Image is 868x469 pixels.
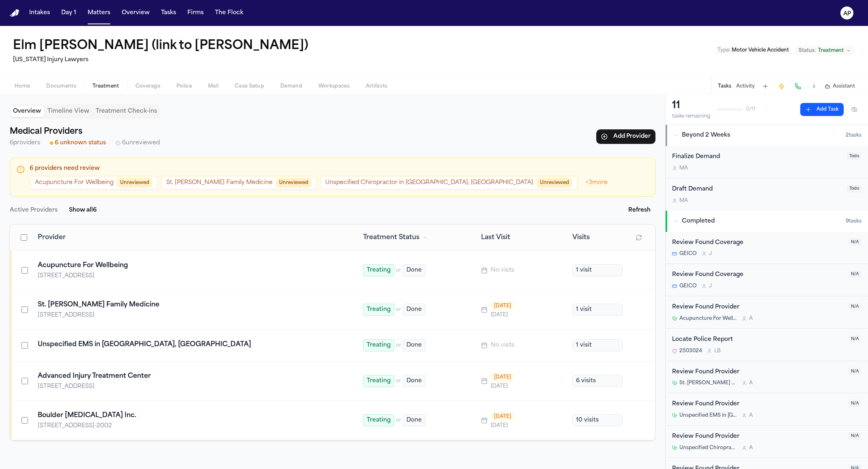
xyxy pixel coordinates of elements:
span: Todo [847,185,862,193]
p: 6 providers need review [30,165,649,173]
p: Active Providers [10,206,58,215]
span: N/A [849,270,862,278]
button: Treating [363,375,394,387]
span: J [709,283,712,289]
button: Create Immediate Task [776,81,787,92]
span: N/A [849,432,862,440]
button: Treatment Check-ins [92,106,160,117]
div: Open task: Draft Demand [666,178,868,210]
div: Open task: Finalize Demand [666,146,868,178]
div: [STREET_ADDRESS]-2002 [38,422,219,430]
span: Unspecified Chiropractor in [GEOGRAPHIC_DATA], [GEOGRAPHIC_DATA] [679,445,737,451]
div: Open task: Review Found Provider [666,426,868,458]
div: Draft Demand [672,185,842,194]
button: Done [403,375,425,387]
div: [DATE] [491,373,514,382]
div: 6 visits [572,375,623,387]
span: Treatment [818,47,844,54]
div: Unspecified EMS in [GEOGRAPHIC_DATA], [GEOGRAPHIC_DATA] [38,340,344,349]
span: Last Visit [481,233,510,242]
span: or [396,342,401,349]
span: N/A [849,400,862,407]
button: Acupuncture For WellbeingUnreviewed [30,176,158,190]
span: Demand [280,83,302,90]
button: Unspecified Chiropractor in [GEOGRAPHIC_DATA], [GEOGRAPHIC_DATA]Unreviewed [320,176,578,190]
div: Locate Police Report [672,335,844,345]
h2: Medical Providers [10,125,160,138]
span: L B [714,348,721,354]
div: Advanced Injury Treatment Center [38,371,344,381]
div: 10 visits [572,414,623,426]
span: 0 / 11 [746,106,755,113]
span: Workspaces [318,83,350,90]
span: Unreviewed [537,178,572,188]
a: Firms [184,6,207,20]
button: Hide completed tasks (⌘⇧H) [847,103,862,116]
div: Review Found Provider [672,303,844,312]
span: 2 task s [846,132,862,139]
span: A [749,445,753,451]
button: The Flock [212,6,247,20]
button: St. [PERSON_NAME] Family MedicineUnreviewed [161,176,317,190]
button: Change status from Treatment [795,46,855,56]
span: N/A [849,238,862,246]
div: Review Found Coverage [672,238,844,248]
span: Type : [718,48,730,53]
div: Review Found Provider [672,432,844,441]
span: + 3 more [581,176,612,190]
button: Refresh [623,203,655,218]
div: [DATE] [491,422,514,429]
span: Police [176,83,192,90]
span: Beyond 2 Weeks [682,131,730,139]
span: Treatment [92,83,119,90]
span: A [749,380,753,386]
button: Done [403,304,425,316]
div: Review Found Coverage [672,270,844,280]
span: Coverage [135,83,160,90]
button: Completed9tasks [666,211,868,232]
span: Home [15,83,30,90]
div: Open task: Review Found Coverage [666,264,868,296]
div: tasks remaining [672,113,710,120]
span: N/A [849,335,862,343]
span: 2503024 [679,348,702,354]
span: Assistant [833,83,855,90]
button: Add Task [760,81,771,92]
button: Add Task [800,103,844,116]
span: St. [PERSON_NAME] Family Medicine [679,380,737,386]
span: Provider [38,233,66,242]
span: N/A [849,368,862,375]
div: Open task: Locate Police Report [666,329,868,361]
div: [DATE] [491,312,514,318]
button: Treating [363,264,394,276]
span: Todo [847,152,862,160]
div: Open task: Review Found Coverage [666,232,868,264]
span: No visits [491,341,514,349]
div: 1 visit [572,304,623,316]
span: N/A [849,303,862,311]
span: A [749,412,753,419]
button: Done [403,264,425,276]
div: Boulder [MEDICAL_DATA] Inc. [38,411,344,420]
div: St. [PERSON_NAME] Family Medicine [38,300,344,310]
button: Beyond 2 Weeks2tasks [666,125,868,146]
button: Overview [118,6,153,20]
span: Unreviewed [117,178,153,188]
span: Documents [46,83,76,90]
button: Tasks [158,6,179,20]
span: Case Setup [235,83,264,90]
button: Assistant [825,83,855,90]
button: Tasks [718,83,731,90]
div: Acupuncture For Wellbeing [38,261,344,270]
button: Day 1 [58,6,79,20]
p: 6 providers [10,138,40,148]
div: [DATE] [491,412,514,422]
button: Add Provider [596,129,655,144]
span: No visits [491,266,514,274]
span: or [396,267,401,274]
div: [STREET_ADDRESS] [38,272,219,280]
span: Visits [572,233,590,242]
span: Motor Vehicle Accident [732,48,789,53]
